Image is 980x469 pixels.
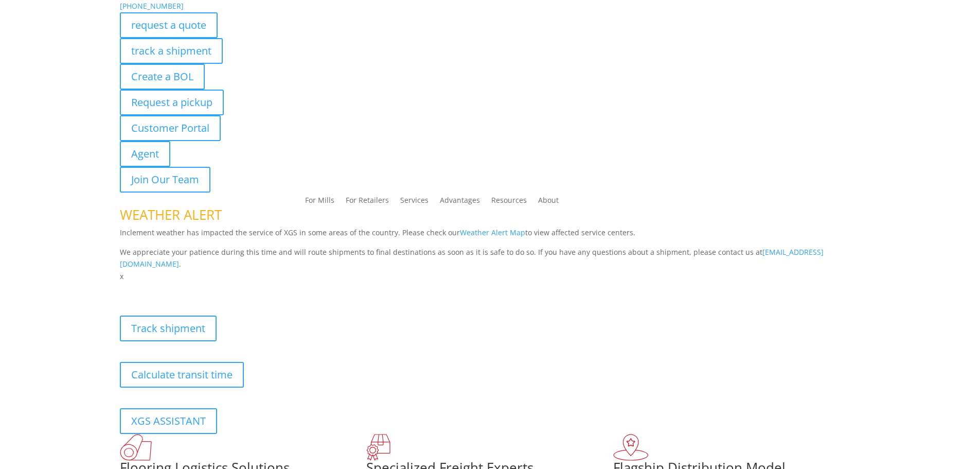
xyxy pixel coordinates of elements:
a: Track shipment [120,316,217,341]
img: xgs-icon-total-supply-chain-intelligence-red [120,434,152,461]
p: We appreciate your patience during this time and will route shipments to final destinations as so... [120,246,861,271]
a: Agent [120,141,170,167]
a: For Mills [305,197,334,208]
a: Join Our Team [120,167,210,193]
a: Create a BOL [120,64,205,90]
a: Advantages [440,197,480,208]
img: xgs-icon-flagship-distribution-model-red [613,434,649,461]
a: For Retailers [346,197,389,208]
a: Resources [491,197,527,208]
a: Services [400,197,429,208]
p: Inclement weather has impacted the service of XGS in some areas of the country. Please check our ... [120,227,861,246]
a: [PHONE_NUMBER] [120,1,184,11]
a: XGS ASSISTANT [120,408,217,434]
p: x [120,270,861,283]
a: Request a pickup [120,90,224,115]
span: WEATHER ALERT [120,205,222,224]
a: Customer Portal [120,115,221,141]
a: Calculate transit time [120,362,244,388]
a: About [538,197,559,208]
img: xgs-icon-focused-on-flooring-red [366,434,390,461]
a: request a quote [120,12,218,38]
a: Weather Alert Map [460,228,525,237]
a: track a shipment [120,38,223,64]
b: Visibility, transparency, and control for your entire supply chain. [120,284,349,294]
